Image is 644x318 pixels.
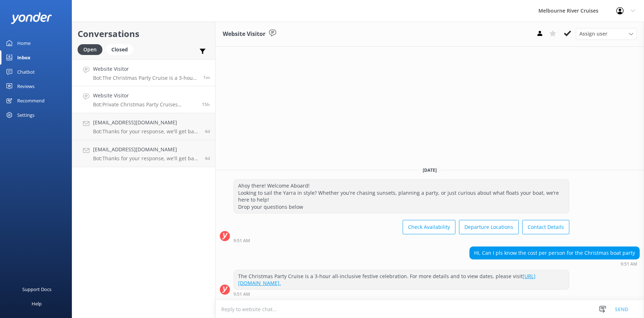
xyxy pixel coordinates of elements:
[205,128,210,134] span: Oct 02 2025 05:33pm (UTC +11:00) Australia/Sydney
[78,45,106,53] a: Open
[17,65,35,79] div: Chatbot
[17,36,31,50] div: Home
[205,155,210,161] span: Oct 02 2025 05:12pm (UTC +11:00) Australia/Sydney
[238,273,536,287] a: [URL][DOMAIN_NAME].
[470,247,639,259] div: Hi, Can I pls know the cost per person for the Christmas boat party
[93,128,199,135] p: Bot: Thanks for your response, we'll get back to you as soon as we can during opening hours.
[72,86,215,113] a: Website VisitorBot:Private Christmas Party Cruises require a minimum group size of 35 people. For...
[459,220,519,234] button: Departure Locations
[17,108,34,122] div: Settings
[621,262,637,266] strong: 9:51 AM
[234,270,569,289] div: The Christmas Party Cruise is a 3-hour all-inclusive festive celebration. For more details and to...
[32,296,42,311] div: Help
[93,65,198,73] h4: Website Visitor
[233,292,250,296] strong: 9:51 AM
[403,220,455,234] button: Check Availability
[202,101,210,107] span: Oct 06 2025 06:11pm (UTC +11:00) Australia/Sydney
[203,74,210,80] span: Oct 07 2025 09:51am (UTC +11:00) Australia/Sydney
[93,92,196,100] h4: Website Visitor
[72,140,215,167] a: [EMAIL_ADDRESS][DOMAIN_NAME]Bot:Thanks for your response, we'll get back to you as soon as we can...
[93,119,199,126] h4: [EMAIL_ADDRESS][DOMAIN_NAME]
[72,59,215,86] a: Website VisitorBot:The Christmas Party Cruise is a 3-hour all-inclusive festive celebration. For ...
[72,113,215,140] a: [EMAIL_ADDRESS][DOMAIN_NAME]Bot:Thanks for your response, we'll get back to you as soon as we can...
[17,79,34,93] div: Reviews
[233,239,250,243] strong: 9:51 AM
[522,220,569,234] button: Contact Details
[233,291,569,296] div: Oct 07 2025 09:51am (UTC +11:00) Australia/Sydney
[17,93,45,108] div: Recommend
[93,146,199,153] h4: [EMAIL_ADDRESS][DOMAIN_NAME]
[469,261,640,266] div: Oct 07 2025 09:51am (UTC +11:00) Australia/Sydney
[78,27,210,41] h2: Conversations
[17,50,31,65] div: Inbox
[233,238,569,243] div: Oct 07 2025 09:51am (UTC +11:00) Australia/Sydney
[579,30,607,38] span: Assign user
[223,29,265,39] h3: Website Visitor
[576,28,637,40] div: Assign User
[234,180,569,213] div: Ahoy there! Welcome Aboard! Looking to sail the Yarra in style? Whether you're chasing sunsets, p...
[93,75,198,81] p: Bot: The Christmas Party Cruise is a 3-hour all-inclusive festive celebration. For more details a...
[93,155,199,162] p: Bot: Thanks for your response, we'll get back to you as soon as we can during opening hours.
[418,167,441,173] span: [DATE]
[93,101,196,108] p: Bot: Private Christmas Party Cruises require a minimum group size of 35 people. For more details ...
[106,44,133,55] div: Closed
[22,282,51,296] div: Support Docs
[106,45,137,53] a: Closed
[78,44,102,55] div: Open
[11,12,52,24] img: yonder-white-logo.png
